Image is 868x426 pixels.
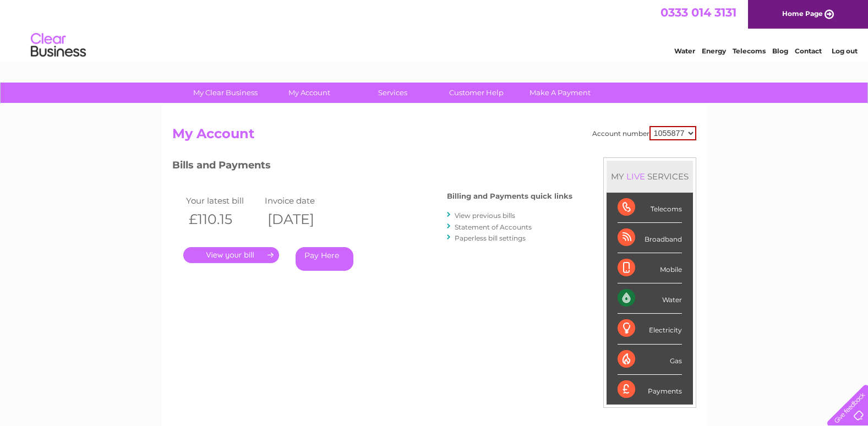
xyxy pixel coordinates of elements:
[795,47,822,55] a: Contact
[618,314,682,344] div: Electricity
[618,193,682,223] div: Telecoms
[431,83,522,103] a: Customer Help
[296,247,353,271] a: Pay Here
[618,253,682,283] div: Mobile
[592,126,696,140] div: Account number
[447,192,572,200] h4: Billing and Payments quick links
[618,345,682,375] div: Gas
[183,247,279,263] a: .
[660,6,736,19] a: 0333 014 3131
[607,161,693,192] div: MY SERVICES
[674,47,695,55] a: Water
[183,208,263,231] th: £110.15
[30,29,86,62] img: logo.png
[618,223,682,253] div: Broadband
[618,375,682,405] div: Payments
[174,6,695,53] div: Clear Business is a trading name of Verastar Limited (registered in [GEOGRAPHIC_DATA] No. 3667643...
[702,47,726,55] a: Energy
[347,83,438,103] a: Services
[180,83,271,103] a: My Clear Business
[262,193,341,208] td: Invoice date
[172,157,572,177] h3: Bills and Payments
[455,211,515,220] a: View previous bills
[832,47,858,55] a: Log out
[264,83,354,103] a: My Account
[618,283,682,314] div: Water
[455,234,526,242] a: Paperless bill settings
[772,47,788,55] a: Blog
[515,83,605,103] a: Make A Payment
[455,223,532,231] a: Statement of Accounts
[733,47,766,55] a: Telecoms
[183,193,263,208] td: Your latest bill
[624,171,647,182] div: LIVE
[172,126,696,147] h2: My Account
[262,208,341,231] th: [DATE]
